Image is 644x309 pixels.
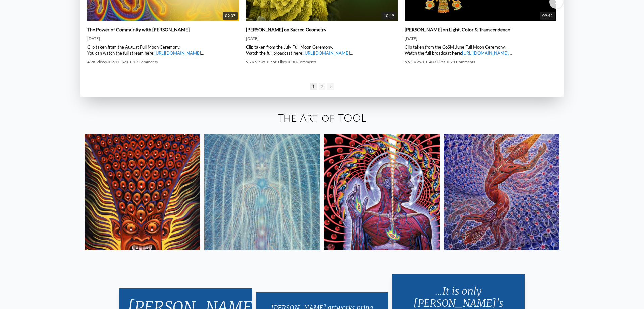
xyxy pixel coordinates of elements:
[112,59,128,64] span: 230 Likes
[327,83,334,90] span: Go to next slide
[429,59,445,64] span: 409 Likes
[405,59,424,64] span: 5.9K Views
[246,59,265,64] span: 9.7K Views
[87,27,190,33] a: The Power of Community with [PERSON_NAME]
[87,44,239,56] div: Clip taken from the August Full Moon Ceremony. You can watch the full stream here: | [PERSON_NAME...
[278,113,366,124] a: The Art of TOOL
[246,27,326,33] a: [PERSON_NAME] on Sacred Geometry
[303,50,350,56] a: [URL][DOMAIN_NAME]
[133,59,158,64] span: 19 Comments
[319,83,325,90] span: Go to slide 2
[425,59,428,64] span: •
[381,12,396,20] span: 10:49
[462,50,508,56] a: [URL][DOMAIN_NAME]
[292,59,316,64] span: 30 Comments
[87,59,107,64] span: 4.2K Views
[108,59,110,64] span: •
[129,59,132,64] span: •
[405,36,556,41] div: [DATE]
[246,44,398,56] div: Clip taken from the July Full Moon Ceremony. Watch the full broadcast here: | [PERSON_NAME] | ► W...
[310,83,317,90] span: Go to slide 1
[223,12,238,20] span: 09:07
[288,59,290,64] span: •
[540,12,555,20] span: 09:42
[405,27,510,33] a: [PERSON_NAME] on Light, Color & Transcendence
[246,36,398,41] div: [DATE]
[87,36,239,41] div: [DATE]
[267,59,269,64] span: •
[450,59,475,64] span: 28 Comments
[447,59,449,64] span: •
[270,59,287,64] span: 558 Likes
[154,50,201,56] a: [URL][DOMAIN_NAME]
[405,44,556,56] div: Clip taken from the CoSM June Full Moon Ceremony. Watch the full broadcast here: | [PERSON_NAME] ...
